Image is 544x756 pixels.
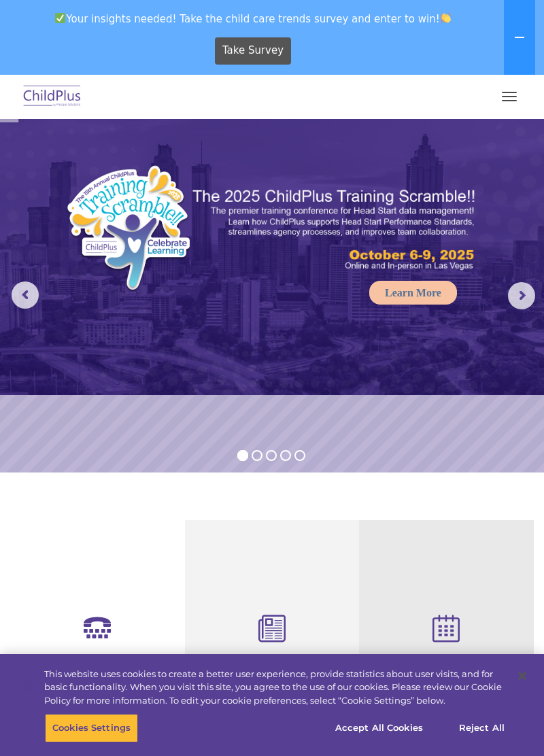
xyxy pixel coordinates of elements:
span: Your insights needed! Take the child care trends survey and enter to win! [5,5,501,32]
img: ✅ [55,13,65,23]
button: Cookies Settings [45,714,138,742]
span: Take Survey [222,39,284,63]
a: Learn More [369,281,457,305]
button: Close [507,661,537,691]
div: This website uses cookies to create a better user experience, provide statistics about user visit... [44,668,506,708]
a: Take Survey [215,37,292,65]
img: ChildPlus by Procare Solutions [20,81,84,113]
img: 👏 [441,13,451,23]
button: Accept All Cookies [328,714,430,742]
button: Reject All [439,714,524,742]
